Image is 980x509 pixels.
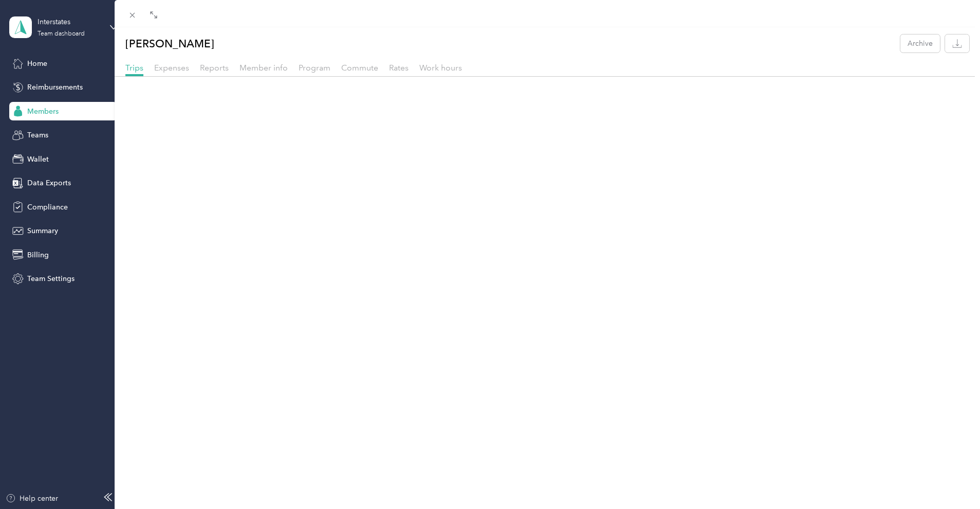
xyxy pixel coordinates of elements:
span: Trips [125,63,143,73]
span: Rates [389,63,409,73]
span: Reports [200,63,229,73]
span: Work hours [419,63,462,73]
span: Member info [239,63,288,73]
span: Program [299,63,330,73]
span: Expenses [154,63,189,73]
button: Archive [900,34,940,52]
iframe: Everlance-gr Chat Button Frame [922,451,980,509]
p: [PERSON_NAME] [125,34,214,52]
span: Commute [341,63,378,73]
